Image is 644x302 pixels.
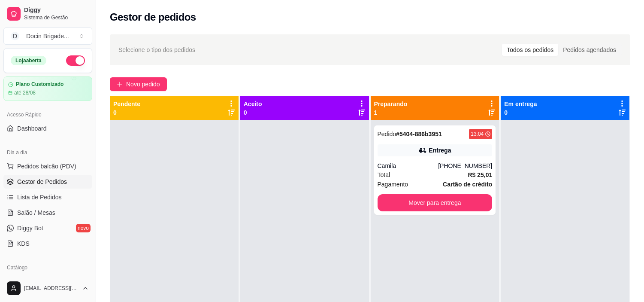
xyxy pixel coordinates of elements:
span: Total [378,170,390,180]
p: Em entrega [504,100,537,108]
article: Plano Customizado [16,81,63,88]
p: 0 [113,108,140,117]
button: Select a team [3,27,92,45]
span: Gestor de Pedidos [17,177,67,186]
span: Diggy Bot [17,224,43,232]
p: Pendente [113,100,140,108]
a: Diggy Botnovo [3,221,92,235]
p: 0 [244,108,262,117]
span: KDS [17,239,30,248]
p: 0 [504,108,537,117]
h2: Gestor de pedidos [110,10,196,24]
strong: Cartão de crédito [443,181,492,188]
div: Entrega [429,146,451,155]
div: [PHONE_NUMBER] [438,162,492,170]
p: 1 [374,108,408,117]
a: Lista de Pedidos [3,190,92,204]
a: Gestor de Pedidos [3,175,92,189]
span: Sistema de Gestão [24,14,89,21]
p: Preparando [374,100,408,108]
span: D [11,32,19,40]
button: Mover para entrega [378,194,493,211]
span: Dashboard [17,124,47,133]
div: Catálogo [3,261,92,275]
article: até 28/08 [14,89,36,96]
span: Novo pedido [126,79,160,89]
strong: # 5404-886b3951 [396,131,442,137]
a: Salão / Mesas [3,206,92,220]
span: Pedido [378,131,396,137]
div: Acesso Rápido [3,108,92,122]
span: Lista de Pedidos [17,193,62,201]
p: Aceito [244,100,262,108]
div: Loja aberta [11,56,46,65]
button: Novo pedido [110,77,167,91]
span: Pedidos balcão (PDV) [17,162,76,171]
strong: R$ 25,01 [468,171,492,178]
span: Selecione o tipo dos pedidos [118,45,195,55]
div: Dia a dia [3,146,92,159]
a: Plano Customizadoaté 28/08 [3,76,92,101]
div: Todos os pedidos [502,44,558,56]
div: Pedidos agendados [558,44,621,56]
button: Alterar Status [66,55,85,66]
button: [EMAIL_ADDRESS][DOMAIN_NAME] [3,278,92,299]
a: DiggySistema de Gestão [3,3,92,24]
div: Camila [378,162,438,170]
a: Dashboard [3,122,92,135]
button: Pedidos balcão (PDV) [3,159,92,173]
a: KDS [3,237,92,250]
span: Diggy [24,6,89,14]
span: Pagamento [378,180,408,189]
div: 13:04 [471,131,484,137]
span: Salão / Mesas [17,208,55,217]
div: Docin Brigade ... [26,32,69,40]
span: plus [117,81,123,87]
span: [EMAIL_ADDRESS][DOMAIN_NAME] [24,285,79,292]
